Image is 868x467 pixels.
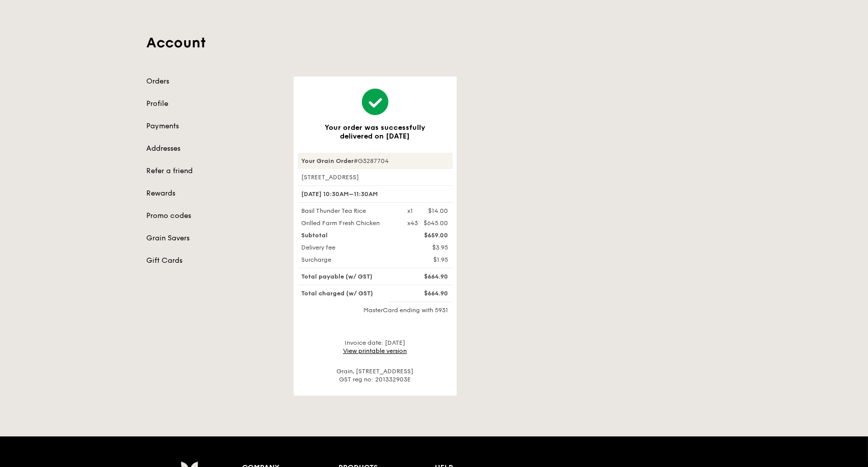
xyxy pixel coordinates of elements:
div: $14.00 [429,207,449,215]
div: Delivery fee [296,243,402,252]
a: Orders [147,76,281,87]
div: Surcharge [296,256,402,264]
div: [STREET_ADDRESS] [298,173,453,181]
div: #G3287704 [298,153,453,169]
strong: Your Grain Order [302,157,354,164]
a: Grain Savers [147,233,281,243]
a: Refer a friend [147,166,281,176]
a: View printable version [343,347,407,354]
div: [DATE] 10:30AM–11:30AM [298,185,453,203]
a: Promo codes [147,211,281,221]
div: $659.00 [402,231,455,239]
div: x43 [408,219,418,227]
a: Profile [147,99,281,109]
h1: Account [147,34,722,52]
div: $1.95 [402,256,455,264]
a: Rewards [147,188,281,199]
div: MasterCard ending with 5931 [298,306,453,314]
a: Addresses [147,144,281,154]
div: Invoice date: [DATE] [298,339,453,355]
h3: Your order was successfully delivered on [DATE] [310,123,440,141]
span: Total payable (w/ GST) [302,273,373,280]
a: Payments [147,121,281,131]
div: Subtotal [296,231,402,239]
div: $645.00 [424,219,449,227]
div: $664.90 [402,272,455,281]
div: Grilled Farm Fresh Chicken [296,219,402,227]
div: Basil Thunder Tea Rice [296,207,402,215]
div: $664.90 [402,289,455,297]
div: Total charged (w/ GST) [296,289,402,297]
div: Grain, [STREET_ADDRESS] GST reg no: 201332903E [298,367,453,383]
div: x1 [408,207,413,215]
a: Gift Cards [147,256,281,266]
div: $3.95 [402,243,455,252]
img: icon-bigtick-success.32661cc0.svg [362,89,388,115]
